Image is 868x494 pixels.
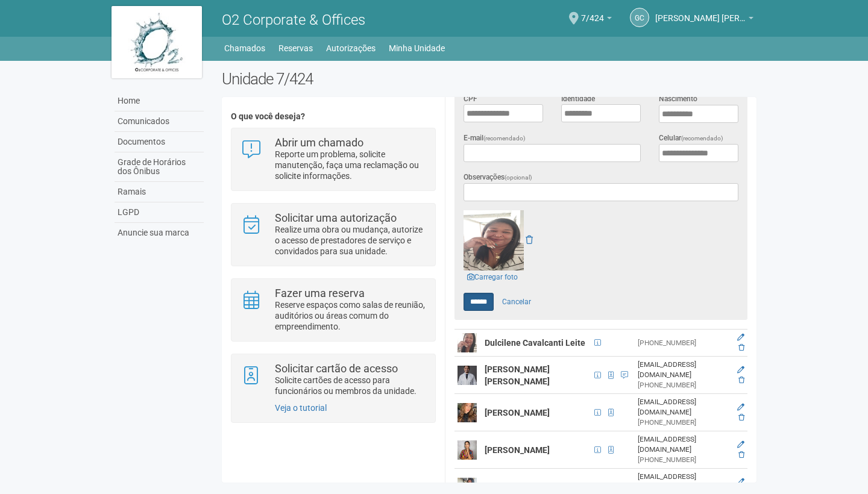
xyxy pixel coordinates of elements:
[241,363,426,396] a: Solicitar cartão de acesso Solicite cartões de acesso para funcionários ou membros da unidade.
[464,210,524,270] img: GetFile
[115,152,204,182] a: Grade de Horários dos Ônibus
[638,434,727,455] div: [EMAIL_ADDRESS][DOMAIN_NAME]
[275,403,327,413] a: Veja o tutorial
[275,224,426,257] p: Realize uma obra ou mudança, autorize o acesso de prestadores de serviço e convidados para sua un...
[278,40,313,57] a: Reservas
[638,380,727,390] div: [PHONE_NUMBER]
[638,397,727,417] div: [EMAIL_ADDRESS][DOMAIN_NAME]
[224,40,265,57] a: Chamados
[222,70,756,88] h2: Unidade 7/424
[275,211,397,224] strong: Solicitar uma autorização
[737,366,744,374] a: Editar membro
[737,333,744,342] a: Editar membro
[495,293,538,311] a: Cancelar
[483,135,526,142] span: (recomendado)
[526,235,533,245] a: Remover
[458,333,477,352] img: user.png
[458,440,477,460] img: user.png
[737,403,744,411] a: Editar membro
[485,408,550,417] strong: [PERSON_NAME]
[561,93,595,104] label: Identidade
[275,362,398,375] strong: Solicitar cartão de acesso
[115,91,204,111] a: Home
[458,403,477,422] img: user.png
[115,202,204,223] a: LGPD
[655,2,746,23] span: Guilherme Cruz Braga
[222,11,365,28] span: O2 Corporate & Offices
[737,440,744,449] a: Editar membro
[655,15,753,25] a: [PERSON_NAME] [PERSON_NAME]
[638,455,727,465] div: [PHONE_NUMBER]
[115,223,204,243] a: Anuncie sua marca
[115,132,204,152] a: Documentos
[231,112,435,121] h4: O que você deseja?
[241,213,426,257] a: Solicitar uma autorização Realize uma obra ou mudança, autorize o acesso de prestadores de serviç...
[581,15,612,25] a: 7/424
[681,135,723,142] span: (recomendado)
[659,93,697,104] label: Nascimento
[241,137,426,181] a: Abrir um chamado Reporte um problema, solicite manutenção, faça uma reclamação ou solicite inform...
[326,40,376,57] a: Autorizações
[485,338,585,348] strong: Dulcilene Cavalcanti Leite
[275,299,426,332] p: Reserve espaços como salas de reunião, auditórios ou áreas comum do empreendimento.
[275,375,426,396] p: Solicite cartões de acesso para funcionários ou membros da unidade.
[464,172,532,183] label: Observações
[738,343,744,352] a: Excluir membro
[464,270,521,284] a: Carregar foto
[275,149,426,181] p: Reporte um problema, solicite manutenção, faça uma reclamação ou solicite informações.
[638,360,727,380] div: [EMAIL_ADDRESS][DOMAIN_NAME]
[485,483,550,492] strong: [PERSON_NAME]
[738,451,744,459] a: Excluir membro
[630,8,649,27] a: GC
[112,6,202,78] img: logo.jpg
[581,2,604,23] span: 7/424
[659,133,723,144] label: Celular
[458,366,477,385] img: user.png
[241,288,426,332] a: Fazer uma reserva Reserve espaços como salas de reunião, auditórios ou áreas comum do empreendime...
[738,413,744,422] a: Excluir membro
[737,478,744,486] a: Editar membro
[389,40,445,57] a: Minha Unidade
[638,472,727,492] div: [EMAIL_ADDRESS][DOMAIN_NAME]
[115,182,204,202] a: Ramais
[638,417,727,428] div: [PHONE_NUMBER]
[275,136,363,149] strong: Abrir um chamado
[638,338,727,348] div: [PHONE_NUMBER]
[275,287,365,299] strong: Fazer uma reserva
[505,174,532,181] span: (opcional)
[485,445,550,455] strong: [PERSON_NAME]
[464,93,477,104] label: CPF
[485,364,550,386] strong: [PERSON_NAME] [PERSON_NAME]
[115,111,204,132] a: Comunicados
[738,376,744,384] a: Excluir membro
[464,133,526,144] label: E-mail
